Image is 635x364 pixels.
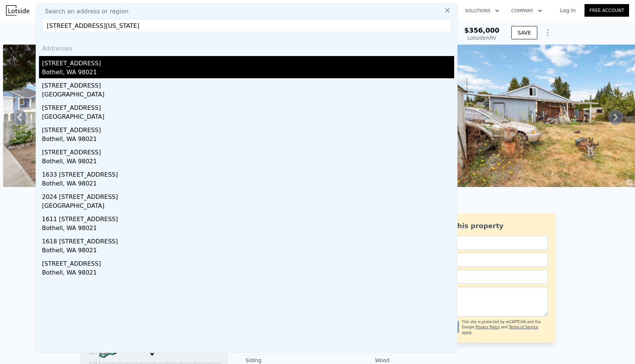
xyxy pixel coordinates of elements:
div: Bothell, WA 98021 [42,179,454,190]
img: Lotside [6,5,29,16]
tspan: $69 [89,350,98,355]
div: 1618 [STREET_ADDRESS] [42,234,454,246]
img: Sale: 167397931 Parcel: 103063704 [3,45,217,187]
a: Terms of Service [509,325,538,329]
div: This site is protected by reCAPTCHA and the Google and apply. [462,319,548,335]
div: Bothell, WA 98021 [42,268,454,279]
div: [STREET_ADDRESS] [42,256,454,268]
div: Bothell, WA 98021 [42,224,454,234]
div: Bothell, WA 98021 [42,157,454,167]
div: Bothell, WA 98021 [42,68,454,78]
button: SAVE [511,26,537,39]
button: Show Options [540,25,555,40]
input: Email [414,253,548,267]
div: Addresses [39,38,454,56]
div: Siding [245,357,317,364]
div: Bothell, WA 98021 [42,246,454,256]
input: Phone [414,270,548,284]
div: Wood [317,357,390,364]
a: Free Account [584,4,629,17]
div: [GEOGRAPHIC_DATA] [42,112,454,123]
input: Enter an address, city, region, neighborhood or zip code [42,19,451,32]
div: Bothell, WA 98021 [42,135,454,145]
span: Search an address or region [39,7,128,16]
div: Ask about this property [414,221,548,231]
a: Privacy Policy [476,325,500,329]
div: [STREET_ADDRESS] [42,101,454,112]
div: [STREET_ADDRESS] [42,78,454,90]
div: 1633 [STREET_ADDRESS] [42,167,454,179]
div: [STREET_ADDRESS] [42,145,454,157]
span: $356,000 [464,26,499,34]
a: Log In [551,7,584,14]
div: Lotside ARV [464,34,499,42]
div: 2024 [STREET_ADDRESS] [42,190,454,201]
input: Name [414,236,548,250]
div: 1611 [STREET_ADDRESS] [42,212,454,224]
div: [GEOGRAPHIC_DATA] [42,201,454,212]
div: [STREET_ADDRESS] [42,56,454,68]
div: [STREET_ADDRESS] [42,123,454,135]
div: [GEOGRAPHIC_DATA] [42,90,454,101]
button: Solutions [459,4,505,17]
button: Company [505,4,548,17]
